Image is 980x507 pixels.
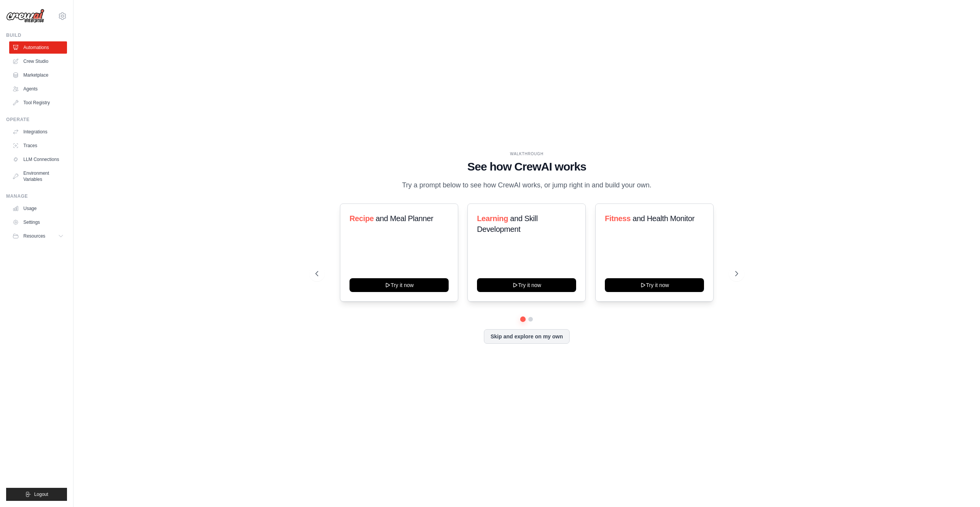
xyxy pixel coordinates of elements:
a: Agents [9,83,67,95]
a: Settings [9,216,67,228]
button: Skip and explore on my own [484,329,569,344]
a: Environment Variables [9,167,67,185]
a: Automations [9,41,67,54]
div: WALKTHROUGH [315,151,738,157]
span: Fitness [605,214,630,223]
span: and Health Monitor [632,214,694,223]
span: Logout [34,491,48,497]
a: Usage [9,202,67,215]
div: Operate [6,116,67,123]
img: Logo [6,9,44,23]
div: Manage [6,193,67,199]
a: Crew Studio [9,55,67,67]
div: Build [6,32,67,38]
a: Marketplace [9,69,67,81]
a: Tool Registry [9,97,67,109]
button: Try it now [477,278,576,292]
h1: See how CrewAI works [315,160,738,174]
span: Resources [23,233,45,239]
a: Traces [9,139,67,152]
p: Try a prompt below to see how CrewAI works, or jump right in and build your own. [398,180,655,191]
span: and Meal Planner [376,214,433,223]
button: Logout [6,488,67,501]
a: LLM Connections [9,153,67,166]
button: Try it now [605,278,704,292]
a: Integrations [9,126,67,138]
span: Learning [477,214,508,223]
span: and Skill Development [477,214,537,233]
button: Try it now [350,278,449,292]
button: Resources [9,230,67,242]
span: Recipe [350,214,374,223]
